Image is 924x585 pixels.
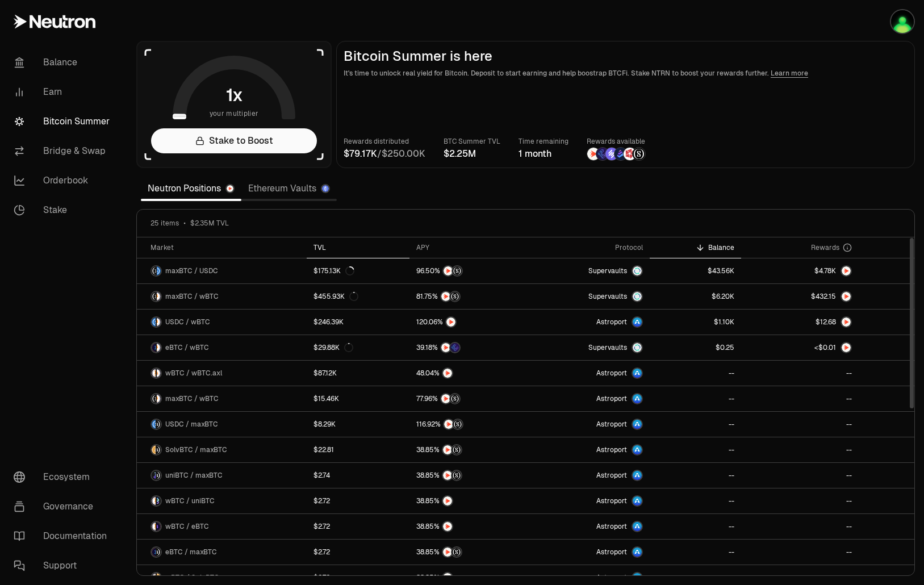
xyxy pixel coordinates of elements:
span: Astroport [596,573,627,582]
a: Neutron Positions [141,177,241,200]
a: -- [741,514,859,539]
div: $15.46K [313,394,339,403]
img: Solv Points [605,148,618,160]
a: Astroport [530,488,650,513]
button: NTRN [416,572,524,583]
a: Astroport [530,540,650,565]
div: Balance [657,243,734,252]
a: Governance [5,492,123,521]
img: Structured Points [452,471,461,480]
button: NTRN [416,521,524,532]
a: wBTC LogowBTC.axl LogowBTC / wBTC.axl [137,361,307,386]
img: Supervaults [633,292,642,301]
a: wBTC LogouniBTC LogowBTC / uniBTC [137,488,307,513]
a: NTRN [409,361,531,386]
img: wBTC.axl Logo [157,369,161,378]
span: Astroport [596,317,627,327]
a: SolvBTC LogomaxBTC LogoSolvBTC / maxBTC [137,437,307,462]
span: wBTC / uniBTC [165,496,215,505]
a: Learn more [771,69,808,78]
img: wBTC Logo [157,317,161,327]
img: NTRN [443,548,452,557]
p: It's time to unlock real yield for Bitcoin. Deposit to start earning and help boostrap BTCFi. Sta... [344,68,908,79]
a: Ecosystem [5,462,123,492]
img: NTRN Logo [842,317,851,327]
img: maxBTC Logo [157,445,161,454]
a: NTRNStructured Points [409,540,531,565]
img: Structured Points [450,394,459,403]
a: -- [650,412,741,437]
div: 1 month [519,147,568,161]
a: Astroport [530,412,650,437]
img: wBTC Logo [157,343,161,352]
a: NTRN Logo [741,335,859,360]
div: $2.72 [313,548,330,557]
span: wBTC / SolvBTC [165,573,219,582]
img: NTRN [443,471,452,480]
div: $29.88K [313,343,353,352]
img: NTRN [441,343,450,352]
a: Documentation [5,521,123,551]
img: Neutron Logo [227,185,233,192]
button: NTRNStructured Points [416,470,524,481]
span: SolvBTC / maxBTC [165,445,227,454]
button: NTRN [416,316,524,328]
a: maxBTC LogowBTC LogomaxBTC / wBTC [137,284,307,309]
a: $22.81 [307,437,409,462]
p: Time remaining [519,136,568,147]
span: Astroport [596,369,627,378]
a: Orderbook [5,166,123,195]
div: APY [416,243,524,252]
button: NTRN [416,495,524,507]
a: Astroport [530,310,650,335]
button: NTRNStructured Points [416,393,524,404]
img: wBTC Logo [152,496,156,505]
div: $175.13K [313,266,354,275]
div: Market [150,243,300,252]
img: USDC Logo [152,317,156,327]
a: $29.88K [307,335,409,360]
a: $15.46K [307,386,409,411]
img: maxBTC Logo [152,292,156,301]
span: your multiplier [210,108,259,119]
img: NTRN [443,573,452,582]
img: wBTC Logo [152,369,156,378]
a: Stake [5,195,123,225]
a: Earn [5,77,123,107]
a: -- [650,488,741,513]
a: maxBTC LogowBTC LogomaxBTC / wBTC [137,386,307,411]
div: Protocol [537,243,643,252]
a: Balance [5,48,123,77]
img: NTRN [443,522,452,531]
img: NTRN Logo [842,292,851,301]
a: -- [650,386,741,411]
div: $2.72 [313,522,330,531]
img: Structured Points [450,292,459,301]
a: $2.74 [307,463,409,488]
a: -- [650,463,741,488]
a: -- [741,463,859,488]
img: NTRN [441,394,450,403]
a: -- [650,437,741,462]
img: Oldbloom [891,10,914,33]
a: maxBTC LogoUSDC LogomaxBTC / USDC [137,258,307,283]
a: NTRN Logo [741,284,859,309]
span: Supervaults [588,292,627,301]
img: uniBTC Logo [157,496,161,505]
img: maxBTC Logo [152,266,156,275]
a: uniBTC LogomaxBTC LogouniBTC / maxBTC [137,463,307,488]
button: NTRNStructured Points [416,291,524,302]
a: Astroport [530,361,650,386]
span: Astroport [596,445,627,454]
img: NTRN [587,148,600,160]
a: $2.72 [307,514,409,539]
a: -- [650,514,741,539]
img: Supervaults [633,266,642,275]
a: NTRNStructured Points [409,284,531,309]
a: USDC LogowBTC LogoUSDC / wBTC [137,310,307,335]
div: $8.29K [313,420,336,429]
a: SupervaultsSupervaults [530,258,650,283]
button: NTRNStructured Points [416,419,524,430]
a: $2.72 [307,540,409,565]
a: $87.12K [307,361,409,386]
